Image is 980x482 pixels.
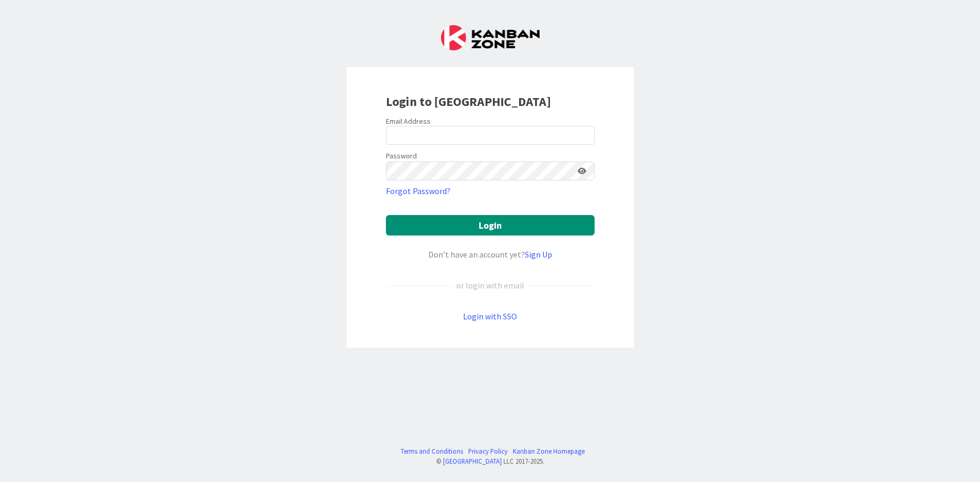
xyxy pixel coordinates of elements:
[463,311,517,322] a: Login with SSO
[468,446,508,456] a: Privacy Policy
[386,185,450,197] a: Forgot Password?
[395,456,585,466] div: © LLC 2017- 2025 .
[401,446,463,456] a: Terms and Conditions
[386,93,551,110] b: Login to [GEOGRAPHIC_DATA]
[386,151,417,162] label: Password
[454,279,527,292] div: or login with email
[513,446,585,456] a: Kanban Zone Homepage
[386,116,430,126] label: Email Address
[386,215,595,235] button: Login
[525,249,552,260] a: Sign Up
[443,457,502,465] a: [GEOGRAPHIC_DATA]
[441,25,540,50] img: Kanban Zone
[386,248,595,261] div: Don’t have an account yet?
